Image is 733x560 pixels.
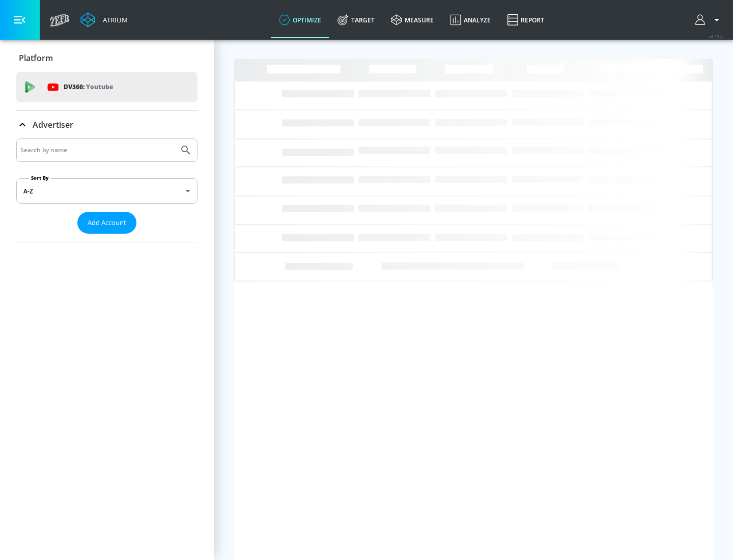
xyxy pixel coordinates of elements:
div: A-Z [16,178,198,204]
div: Platform [16,44,198,72]
div: Atrium [99,15,128,24]
p: Platform [19,52,53,64]
button: Add Account [77,212,136,234]
a: Target [329,2,383,38]
a: Analyze [442,2,499,38]
a: Report [499,2,552,38]
p: Youtube [86,81,113,92]
div: Advertiser [16,138,198,242]
a: Atrium [80,12,128,27]
p: DV360: [64,81,113,93]
input: Search by name [20,144,175,157]
p: Advertiser [33,119,73,130]
span: v 4.25.4 [709,34,723,39]
div: DV360: Youtube [16,72,198,102]
label: Sort By [29,175,51,181]
div: Advertiser [16,110,198,139]
span: Add Account [88,217,126,229]
nav: list of Advertiser [16,234,198,242]
a: optimize [271,2,329,38]
a: measure [383,2,442,38]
